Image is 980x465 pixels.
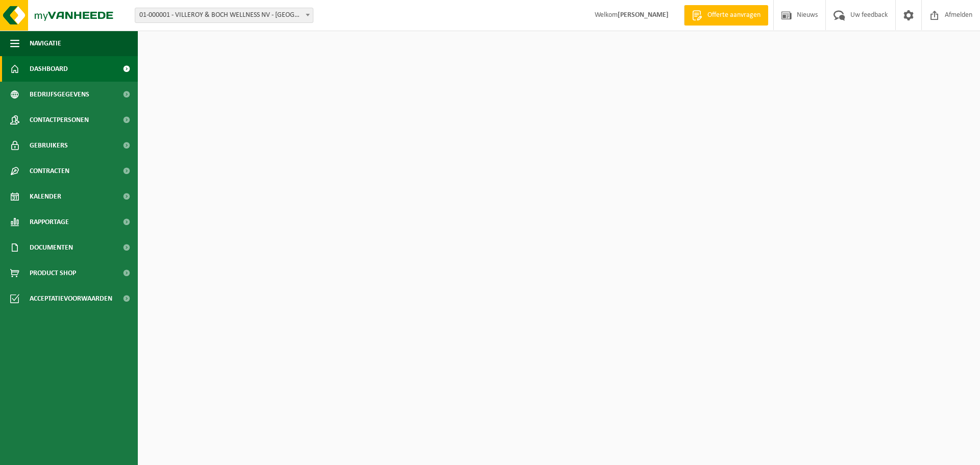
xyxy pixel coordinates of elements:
span: Documenten [30,235,73,260]
span: Offerte aanvragen [705,10,763,20]
span: Contactpersonen [30,107,89,133]
span: Rapportage [30,209,69,235]
span: Navigatie [30,31,61,56]
span: Contracten [30,158,69,184]
span: Dashboard [30,56,68,82]
strong: [PERSON_NAME] [618,11,669,19]
span: Kalender [30,184,61,209]
span: Bedrijfsgegevens [30,82,89,107]
span: Acceptatievoorwaarden [30,286,112,311]
span: Gebruikers [30,133,68,158]
span: 01-000001 - VILLEROY & BOCH WELLNESS NV - ROESELARE [135,8,313,22]
a: Offerte aanvragen [684,5,768,26]
span: Product Shop [30,260,76,286]
span: 01-000001 - VILLEROY & BOCH WELLNESS NV - ROESELARE [135,8,313,23]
